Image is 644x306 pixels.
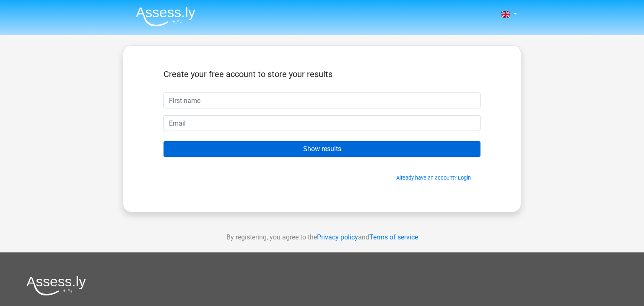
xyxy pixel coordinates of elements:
[136,7,195,26] img: Assessly
[164,69,480,79] h5: Create your free account to store your results
[317,233,358,241] a: Privacy policy
[396,175,471,181] a: Already have an account? Login
[164,93,480,108] input: First name
[164,115,480,131] input: Email
[26,276,86,296] img: Assessly logo
[369,233,418,241] a: Terms of service
[164,141,480,157] input: Show results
